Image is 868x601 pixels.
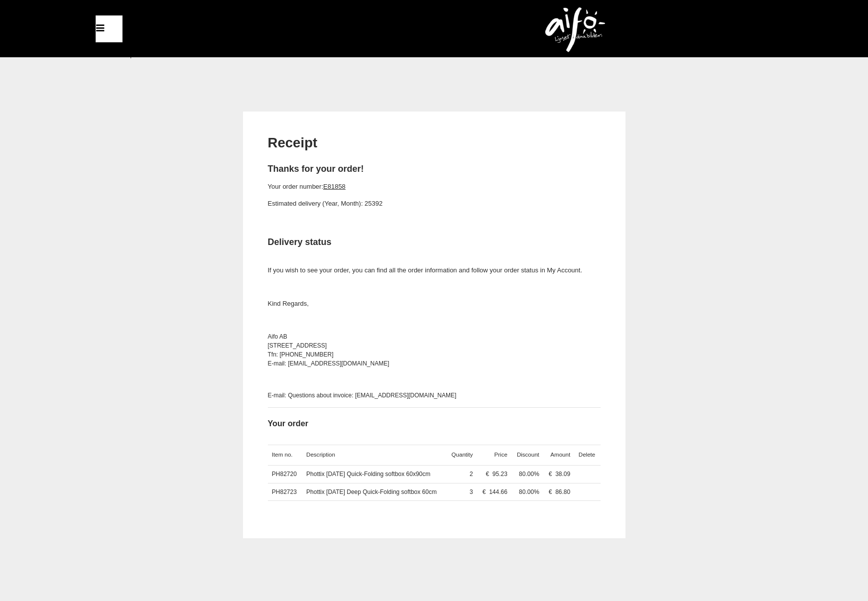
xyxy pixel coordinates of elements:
span: Delete [579,452,595,458]
img: logo.png [545,7,605,52]
span: 80.00% [519,488,539,495]
span: Description [306,452,335,458]
span: Quantity [452,452,473,458]
a: PH82723 [272,488,297,495]
div: Aifo AB [268,332,601,341]
span: 80.00% [519,471,539,478]
span: 38.09 [555,471,570,478]
a: Phottix [DATE] Deep Quick-Folding softbox 60cm [306,488,437,495]
p: If you wish to see your order, you can find all the order information and follow your order statu... [268,255,601,276]
p: Estimated delivery (Year, Month): 25392 [268,199,601,209]
p: Kind Regards, [268,299,601,309]
h1: Receipt [268,133,601,153]
div: Tfn: [PHONE_NUMBER] [268,350,601,359]
a: Phottix [DATE] Quick-Folding softbox 60x90cm [306,471,430,478]
span: 86.80 [555,488,570,495]
span: Item no. [272,452,293,458]
span: 95.23 [493,471,507,478]
span: Discount [517,452,539,458]
span: 3 [470,488,473,495]
h3: Your order [268,418,601,429]
p: Your order number: [268,182,601,192]
h2: Thanks for your order! [268,163,601,175]
span: 144.66 [489,488,507,495]
span: 2 [470,471,473,478]
a: PH82720 [272,471,297,478]
a: E81858 [323,183,346,190]
span: Price [495,452,507,458]
div: [STREET_ADDRESS] [268,341,601,350]
span: Amount [550,452,570,458]
div: E-mail: Questions about invoice: [EMAIL_ADDRESS][DOMAIN_NAME] [268,391,601,400]
div: E-mail: [EMAIL_ADDRESS][DOMAIN_NAME] [268,359,601,368]
h2: Delivery status [268,236,601,248]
